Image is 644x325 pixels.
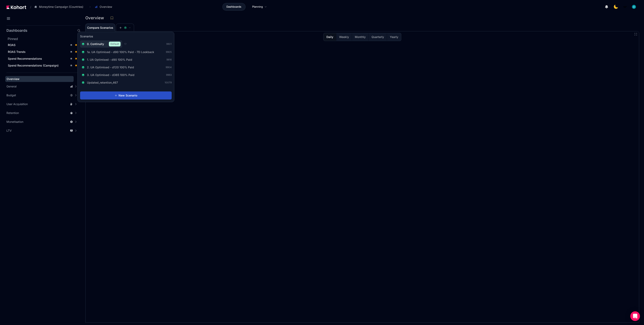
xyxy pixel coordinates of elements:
span: Weekly [339,35,349,39]
span: Yearly [390,35,398,39]
button: Monthly [352,33,368,41]
span: Default [109,42,121,46]
button: Weekly [336,33,352,41]
img: Kohort logo [6,5,26,9]
a: ROAS [6,42,79,48]
span: ROAS Trends [8,50,26,53]
button: Overview [93,3,116,10]
span: 1. UA Optimised - d90 100% Paid [87,58,132,62]
span: Quarterly [372,35,384,39]
button: New Scenario [80,91,172,99]
span: › [89,5,91,8]
img: logo_MoneyTimeLogo_1_20250619094856634230.png [623,5,627,9]
span: LTV [6,129,12,133]
a: ROAS Trends [6,49,79,55]
span: ROAS [8,43,15,47]
h3: Overview [85,16,106,20]
a: Spend Recommendations [6,56,79,62]
span: General [6,84,17,88]
span: Monthly [355,35,366,39]
span: Overview [100,5,112,9]
span: 10079 [165,81,172,84]
h2: Dashboards [6,29,27,32]
span: 3. UA Optimised - d365 100% Paid [87,73,134,77]
span: 9904 [166,66,172,69]
span: 0. Continuity [87,42,104,46]
button: Fullscreen [634,33,637,36]
button: 1a. UA Optimised - d90 100% Paid - 7D Lookback [80,49,158,55]
span: Monetisation [6,120,23,124]
span: 9905 [166,50,172,54]
a: Overview [5,76,74,82]
span: Budget [6,93,16,97]
span: / [27,5,31,9]
span: Dashboards [226,5,241,9]
button: 0. ContinuityDefault [80,40,122,48]
a: Dashboards [222,3,246,11]
span: Spend Recommendations [8,57,42,60]
span: 9801 [166,42,172,46]
button: Quarterly [368,33,387,41]
span: New Scenario [119,93,137,97]
span: Compare Scenarios [87,26,113,29]
span: User Acquisition [6,102,28,106]
span: Spend Recommendations (Campaign) [8,64,59,67]
button: Daily [324,33,336,41]
span: Daily [326,35,333,39]
span: 9963 [166,73,172,77]
span: Updated_retention_467 [87,81,118,85]
button: Updated_retention_467 [80,79,122,86]
a: Planning [248,3,271,11]
span: Planning [252,5,263,9]
h2: Pinned [8,36,80,41]
button: 2. UA Optimised - d120 100% Paid [80,64,138,71]
button: 1. UA Optimised - d90 100% Paid [80,56,136,63]
span: 2. UA Optimised - d120 100% Paid [87,65,134,69]
span: Moneytime Campaign (Countries) [39,5,83,9]
span: 9816 [166,58,172,61]
div: Open Intercom Messenger [630,311,640,321]
h3: Scenarios [80,34,93,39]
a: Spend Recommendations (Campaign) [6,63,79,69]
button: Moneytime Campaign (Countries) [32,3,88,10]
span: Overview [7,77,20,81]
span: Retention [6,111,19,115]
button: Yearly [387,33,401,41]
span: 1a. UA Optimised - d90 100% Paid - 7D Lookback [87,50,154,54]
button: 3. UA Optimised - d365 100% Paid [80,72,138,78]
